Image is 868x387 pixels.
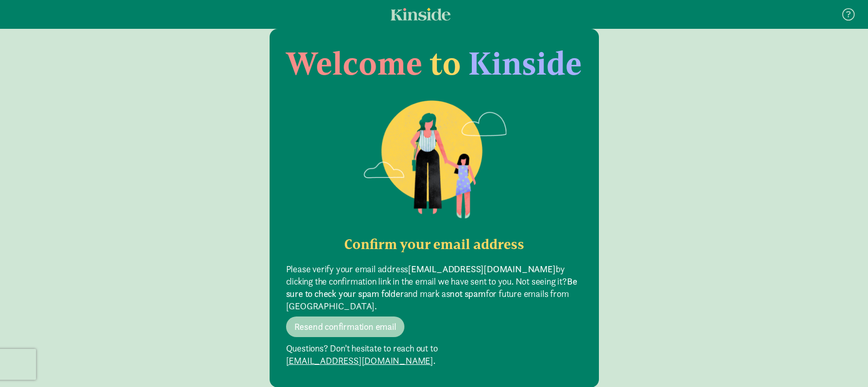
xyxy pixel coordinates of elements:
[286,316,404,337] button: Resend confirmation email
[408,263,555,275] b: [EMAIL_ADDRESS][DOMAIN_NAME]
[294,321,396,333] span: Resend confirmation email
[468,44,582,83] span: Kinside
[391,8,451,21] a: Kinside
[286,44,422,83] span: Welcome
[450,288,485,300] b: not spam
[286,275,577,300] b: Be sure to check your spam folder
[286,236,582,253] h2: Confirm your email address
[286,355,433,367] a: [EMAIL_ADDRESS][DOMAIN_NAME]
[286,263,582,312] p: Please verify your email address by clicking the confirmation link in the email we have sent to y...
[430,44,461,83] span: to
[286,342,582,367] p: Questions? Don’t hesitate to reach out to .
